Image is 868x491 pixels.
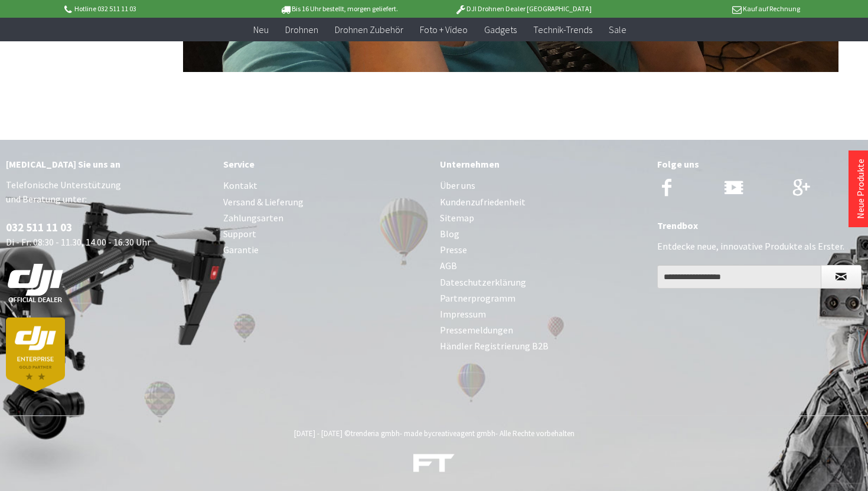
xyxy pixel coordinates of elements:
a: Blog [440,226,645,242]
a: 032 511 11 03 [6,220,72,234]
a: Gadgets [476,18,525,42]
a: Kundenzufriedenheit [440,194,645,210]
span: Drohnen Zubehör [335,24,403,35]
p: Bis 16 Uhr bestellt, morgen geliefert. [246,2,430,16]
a: Garantie [223,242,429,258]
a: Pressemeldungen [440,322,645,338]
a: AGB [440,258,645,274]
a: Sitemap [440,210,645,226]
a: Partnerprogramm [440,290,645,306]
a: Technik-Trends [525,18,601,42]
img: dji-partner-enterprise_goldLoJgYOWPUIEBO.png [6,317,65,391]
div: Trendbox [657,218,863,233]
p: Entdecke neue, innovative Produkte als Erster. [657,239,863,253]
div: [DATE] - [DATE] © - made by - Alle Rechte vorbehalten [9,428,859,438]
a: Drohnen [277,18,327,42]
a: Neu [245,18,277,42]
a: Neue Produkte [854,159,866,219]
p: DJI Drohnen Dealer [GEOGRAPHIC_DATA] [431,2,615,16]
img: ft-white-trans-footer.png [413,454,455,472]
span: Drohnen [285,24,318,35]
span: Foto + Video [420,24,468,35]
button: Newsletter abonnieren [821,265,862,289]
div: Folge uns [657,156,863,172]
p: Kauf auf Rechnung [615,2,800,16]
img: white-dji-schweiz-logo-official_140x140.png [6,263,65,303]
a: DJI Drohnen, Trends & Gadgets Shop [413,456,455,477]
input: Ihre E-Mail Adresse [657,265,821,289]
div: Unternehmen [440,156,645,172]
span: Technik-Trends [533,24,592,35]
a: Über uns [440,178,645,194]
div: [MEDICAL_DATA] Sie uns an [6,156,211,172]
div: Service [223,156,429,172]
a: Support [223,226,429,242]
a: Versand & Lieferung [223,194,429,210]
a: Foto + Video [412,18,476,42]
a: Dateschutzerklärung [440,274,645,290]
p: Hotline 032 511 11 03 [62,2,246,16]
span: Sale [609,24,626,35]
a: Sale [601,18,635,42]
a: Händler Registrierung B2B [440,338,645,354]
a: creativeagent gmbh [432,428,495,438]
a: Zahlungsarten [223,210,429,226]
a: Drohnen Zubehör [327,18,412,42]
a: Presse [440,242,645,258]
a: Impressum [440,306,645,322]
p: Telefonische Unterstützung und Beratung unter: Di - Fr: 08:30 - 11.30, 14.00 - 16.30 Uhr [6,178,211,391]
a: trenderia gmbh [351,428,400,438]
span: Neu [253,24,269,35]
span: Gadgets [484,24,517,35]
a: Kontakt [223,178,429,194]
